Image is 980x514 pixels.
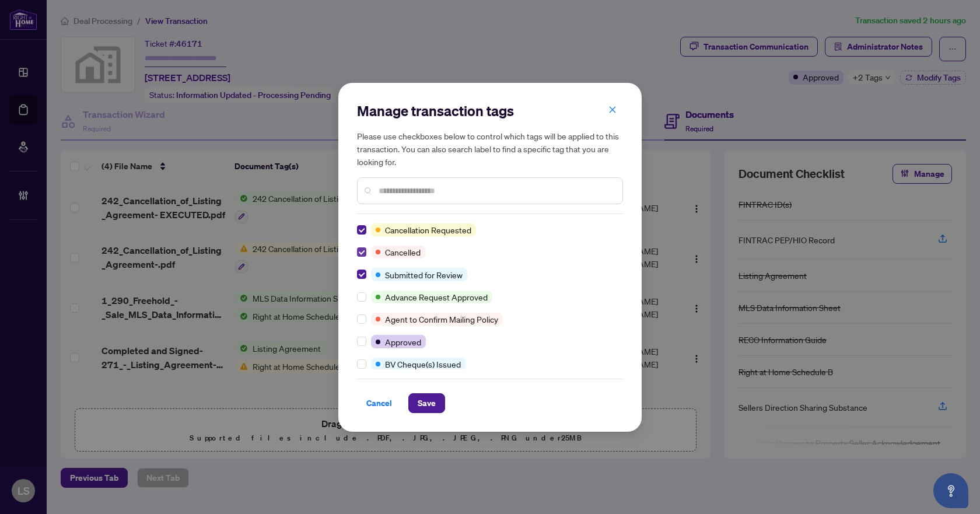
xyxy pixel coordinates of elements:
[385,246,421,258] span: Cancelled
[385,335,421,348] span: Approved
[408,393,445,413] button: Save
[385,313,498,326] span: Agent to Confirm Mailing Policy
[357,130,623,168] h5: Please use checkboxes below to control which tags will be applied to this transaction. You can al...
[385,358,461,370] span: BV Cheque(s) Issued
[357,393,401,413] button: Cancel
[385,223,471,236] span: Cancellation Requested
[385,268,463,281] span: Submitted for Review
[608,106,617,114] span: close
[385,291,488,303] span: Advance Request Approved
[366,394,392,412] span: Cancel
[933,473,968,508] button: Open asap
[418,394,436,412] span: Save
[357,102,623,120] h2: Manage transaction tags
